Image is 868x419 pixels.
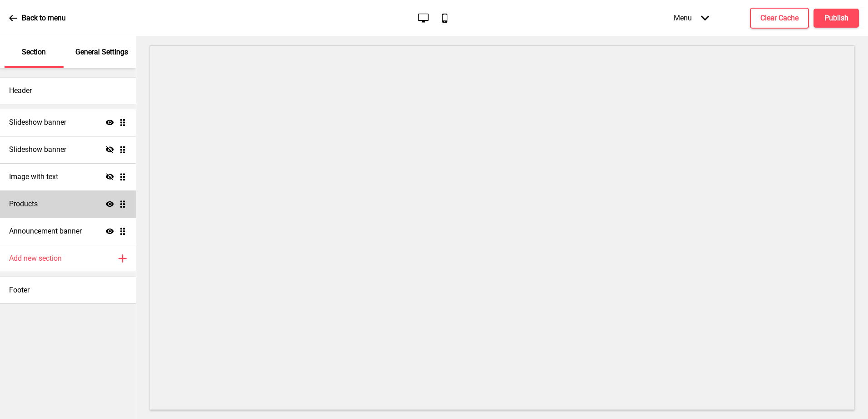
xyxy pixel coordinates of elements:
a: Back to menu [9,6,66,30]
p: General Settings [75,47,128,57]
h4: Products [9,199,38,209]
button: Publish [814,9,859,28]
h4: Header [9,86,32,96]
h4: Clear Cache [760,13,799,23]
h4: Add new section [9,253,62,263]
h4: Slideshow banner [9,145,66,155]
h4: Image with text [9,172,58,182]
div: Menu [665,5,718,31]
h4: Publish [824,13,848,23]
h4: Announcement banner [9,226,82,236]
p: Section [22,47,46,57]
button: Clear Cache [750,8,809,29]
h4: Slideshow banner [9,117,66,127]
p: Back to menu [22,13,66,23]
h4: Footer [9,285,30,295]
